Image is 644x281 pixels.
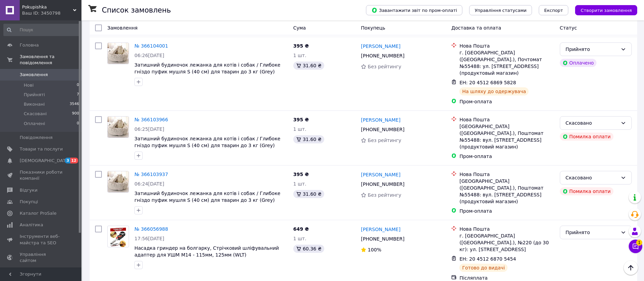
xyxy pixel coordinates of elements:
span: Нові [24,82,34,88]
span: [DEMOGRAPHIC_DATA] [20,158,70,164]
span: ЕН: 20 4512 6869 5828 [459,80,516,85]
button: Експорт [539,5,569,15]
a: Фото товару [107,42,129,64]
span: 649 ₴ [293,226,309,232]
div: Помилка оплати [560,133,613,141]
span: 06:25[DATE] [134,126,164,132]
span: Скасовані [24,111,47,117]
span: 1 шт. [293,126,307,132]
div: [PHONE_NUMBER] [360,179,406,189]
span: Аналітика [20,222,43,228]
h1: Список замовлень [102,6,171,14]
div: [GEOGRAPHIC_DATA] ([GEOGRAPHIC_DATA].), Поштомат №55488: вул. [STREET_ADDRESS] (продуктовий магазин) [459,123,554,150]
span: Виконані [24,101,45,107]
span: Інструменти веб-майстра та SEO [20,233,63,246]
div: [GEOGRAPHIC_DATA] ([GEOGRAPHIC_DATA].), Поштомат №55488: вул. [STREET_ADDRESS] (продуктовий магазин) [459,178,554,205]
span: 1 [636,240,642,246]
span: Створити замовлення [581,8,632,13]
div: [PHONE_NUMBER] [360,234,406,244]
div: 31.60 ₴ [293,190,324,198]
div: Прийнято [566,229,618,236]
span: Замовлення [107,25,137,31]
a: Фото товару [107,171,129,193]
a: № 366103937 [134,172,168,177]
a: № 366056988 [134,226,168,232]
span: 06:24[DATE] [134,181,164,187]
div: Нова Пошта [459,171,554,178]
a: [PERSON_NAME] [361,117,400,123]
span: 0 [77,82,79,88]
span: Оплачені [24,121,45,127]
span: 100% [368,247,381,252]
span: Cума [293,25,306,31]
div: Прийнято [566,46,618,53]
span: Доставка та оплата [451,25,501,31]
span: Замовлення та повідомлення [20,54,81,66]
span: Товари та послуги [20,146,63,152]
a: Затишний будиночок лежанка для котів і собак / Глибоке гніздо пуфик мушля S (40 см) для тварин до... [134,191,280,203]
div: Нова Пошта [459,116,554,123]
span: 7 [77,92,79,98]
span: Без рейтингу [368,192,401,198]
a: Фото товару [107,116,129,138]
div: Оплачено [560,59,596,67]
img: Фото товару [108,171,129,192]
span: Покупець [361,25,385,31]
span: Повідомлення [20,135,53,141]
span: Прийняті [24,92,45,98]
div: Скасовано [566,174,618,181]
button: Створити замовлення [575,5,637,15]
span: Завантажити звіт по пром-оплаті [371,7,457,13]
div: На шляху до одержувача [459,87,529,95]
a: № 366104001 [134,43,168,49]
span: Експорт [544,8,563,13]
span: 3 [65,158,70,163]
span: 395 ₴ [293,172,309,177]
img: Фото товару [110,226,126,247]
div: [PHONE_NUMBER] [360,125,406,134]
div: Пром-оплата [459,153,554,160]
span: 06:26[DATE] [134,53,164,58]
button: Наверх [624,261,638,275]
span: ЕН: 20 4512 6870 5454 [459,256,516,262]
span: 0 [77,121,79,127]
button: Чат з покупцем1 [629,240,642,253]
span: Головна [20,42,39,48]
span: Pokupishka [22,4,73,10]
span: Управління статусами [475,8,527,13]
input: Пошук [3,24,80,36]
a: [PERSON_NAME] [361,226,400,233]
a: Затишний будиночок лежанка для котів і собак / Глибоке гніздо пуфик мушля S (40 см) для тварин до... [134,62,280,74]
div: г. [GEOGRAPHIC_DATA] ([GEOGRAPHIC_DATA].), №220 (до 30 кг): ул. [STREET_ADDRESS] [459,232,554,253]
span: Відгуки [20,187,37,193]
div: Скасовано [566,119,618,127]
a: Затишний будиночок лежанка для котів і собак / Глибоке гніздо пуфик мушля S (40 см) для тварин до... [134,136,280,148]
a: Насадка гриндер на болгарку, Стрічковий шліфувальний адаптер для УШМ М14 - 115мм, 125мм (WLT) [134,245,279,258]
a: № 366103966 [134,117,168,122]
div: Пром-оплата [459,98,554,105]
span: Без рейтингу [368,64,401,69]
div: г. [GEOGRAPHIC_DATA] ([GEOGRAPHIC_DATA].), Почтомат №55488: ул. [STREET_ADDRESS] (продуктовый маг... [459,49,554,76]
span: 1 шт. [293,236,307,241]
button: Завантажити звіт по пром-оплаті [366,5,462,15]
span: 12 [70,158,78,163]
div: Готово до видачі [459,264,508,272]
div: [PHONE_NUMBER] [360,51,406,60]
span: 1 шт. [293,53,307,58]
div: Пром-оплата [459,208,554,214]
span: Без рейтингу [368,138,401,143]
a: [PERSON_NAME] [361,43,400,50]
img: Фото товару [108,117,129,138]
span: Управління сайтом [20,251,63,264]
span: 3546 [70,101,79,107]
span: Замовлення [20,72,48,78]
button: Управління статусами [469,5,532,15]
span: 1 шт. [293,181,307,187]
span: 395 ₴ [293,117,309,122]
div: 31.60 ₴ [293,135,324,143]
div: 60.36 ₴ [293,245,324,253]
